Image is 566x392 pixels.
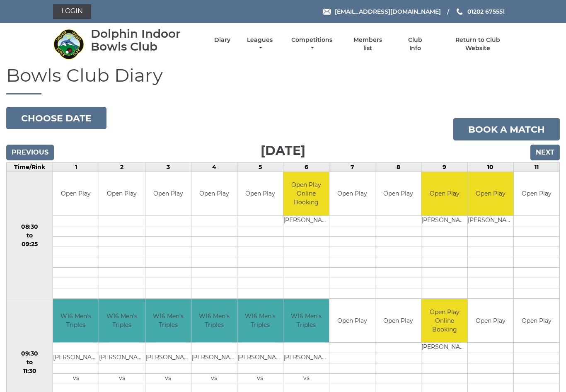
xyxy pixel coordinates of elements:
[283,374,329,384] td: vs
[402,36,428,52] a: Club Info
[214,36,230,44] a: Diary
[421,163,467,172] td: 9
[329,163,375,172] td: 7
[283,215,329,226] td: [PERSON_NAME]
[6,145,54,160] input: Previous
[329,172,375,215] td: Open Play
[53,4,91,19] a: Login
[53,353,99,363] td: [PERSON_NAME]
[323,9,331,15] img: Email
[335,8,441,15] span: [EMAIL_ADDRESS][DOMAIN_NAME]
[457,8,462,15] img: Phone us
[530,145,560,160] input: Next
[145,163,191,172] td: 3
[6,65,560,94] h1: Bowls Club Diary
[513,163,559,172] td: 11
[421,172,467,215] td: Open Play
[443,36,513,52] a: Return to Club Website
[145,299,191,343] td: W16 Men's Triples
[237,163,283,172] td: 5
[455,7,505,16] a: Phone us 01202 675551
[283,172,329,215] td: Open Play Online Booking
[99,163,145,172] td: 2
[514,299,559,343] td: Open Play
[468,299,513,343] td: Open Play
[53,374,99,384] td: vs
[191,172,237,215] td: Open Play
[283,353,329,363] td: [PERSON_NAME]
[53,29,84,60] img: Dolphin Indoor Bowls Club
[349,36,387,52] a: Members list
[421,215,467,226] td: [PERSON_NAME]
[375,299,421,343] td: Open Play
[191,299,237,343] td: W16 Men's Triples
[145,172,191,215] td: Open Play
[145,374,191,384] td: vs
[237,172,283,215] td: Open Play
[237,374,283,384] td: vs
[453,118,560,140] a: Book a match
[145,353,191,363] td: [PERSON_NAME]
[421,299,467,343] td: Open Play Online Booking
[7,172,53,299] td: 08:30 to 09:25
[283,163,329,172] td: 6
[467,8,505,15] span: 01202 675551
[99,299,145,343] td: W16 Men's Triples
[191,353,237,363] td: [PERSON_NAME]
[99,353,145,363] td: [PERSON_NAME]
[468,215,513,226] td: [PERSON_NAME]
[91,27,200,53] div: Dolphin Indoor Bowls Club
[375,172,421,215] td: Open Play
[191,163,237,172] td: 4
[468,172,513,215] td: Open Play
[7,163,53,172] td: Time/Rink
[237,353,283,363] td: [PERSON_NAME]
[53,163,99,172] td: 1
[245,36,275,52] a: Leagues
[237,299,283,343] td: W16 Men's Triples
[329,299,375,343] td: Open Play
[99,172,145,215] td: Open Play
[191,374,237,384] td: vs
[283,299,329,343] td: W16 Men's Triples
[467,163,513,172] td: 10
[99,374,145,384] td: vs
[323,7,441,16] a: Email [EMAIL_ADDRESS][DOMAIN_NAME]
[53,172,99,215] td: Open Play
[6,107,106,129] button: Choose date
[514,172,559,215] td: Open Play
[375,163,421,172] td: 8
[53,299,99,343] td: W16 Men's Triples
[421,343,467,353] td: [PERSON_NAME]
[289,36,334,52] a: Competitions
